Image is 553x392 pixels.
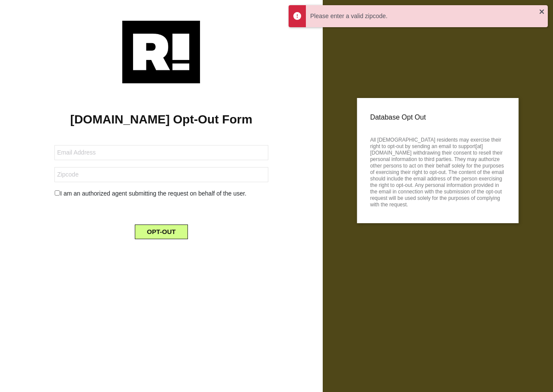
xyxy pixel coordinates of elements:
input: Email Address [54,145,268,160]
button: OPT-OUT [135,224,188,239]
input: Zipcode [54,167,268,182]
p: Database Opt Out [370,111,505,124]
div: Please enter a valid zipcode. [310,12,539,21]
img: Retention.com [122,21,200,83]
h1: [DOMAIN_NAME] Opt-Out Form [13,112,310,127]
div: I am an authorized agent submitting the request on behalf of the user. [48,189,274,198]
p: All [DEMOGRAPHIC_DATA] residents may exercise their right to opt-out by sending an email to suppo... [370,134,505,208]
